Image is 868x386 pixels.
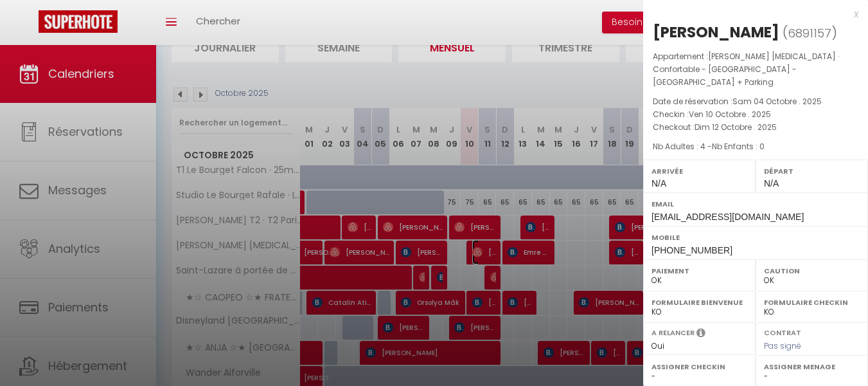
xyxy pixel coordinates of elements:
label: Caution [764,264,860,277]
div: x [643,6,858,22]
label: Assigner Checkin [651,360,747,373]
p: Checkout : [653,121,858,134]
span: Pas signé [764,340,801,351]
div: [PERSON_NAME] [653,22,779,42]
label: Assigner Menage [764,360,860,373]
span: N/A [651,178,666,188]
span: [EMAIL_ADDRESS][DOMAIN_NAME] [651,212,804,222]
span: 6891157 [788,25,831,41]
span: ( ) [783,24,837,42]
label: Arrivée [651,165,747,178]
span: Nb Enfants : 0 [712,141,765,152]
i: Sélectionner OUI si vous souhaiter envoyer les séquences de messages post-checkout [696,327,705,342]
label: Formulaire Bienvenue [651,296,747,309]
p: Date de réservation : [653,95,858,108]
span: [PERSON_NAME] [MEDICAL_DATA] · Confortable - [GEOGRAPHIC_DATA] - [GEOGRAPHIC_DATA] + Parking [653,51,839,87]
span: N/A [764,178,779,188]
span: Nb Adultes : 4 - [653,141,765,152]
p: Checkin : [653,108,858,121]
label: Contrat [764,327,801,336]
p: Appartement : [653,50,858,89]
label: Départ [764,165,860,178]
label: Paiement [651,264,747,277]
span: [PHONE_NUMBER] [651,245,732,255]
label: Formulaire Checkin [764,296,860,309]
label: Email [651,198,860,210]
span: Sam 04 Octobre . 2025 [732,96,822,107]
span: Dim 12 Octobre . 2025 [695,122,777,133]
label: Mobile [651,231,860,244]
span: Ven 10 Octobre . 2025 [689,109,771,120]
label: A relancer [651,327,695,338]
